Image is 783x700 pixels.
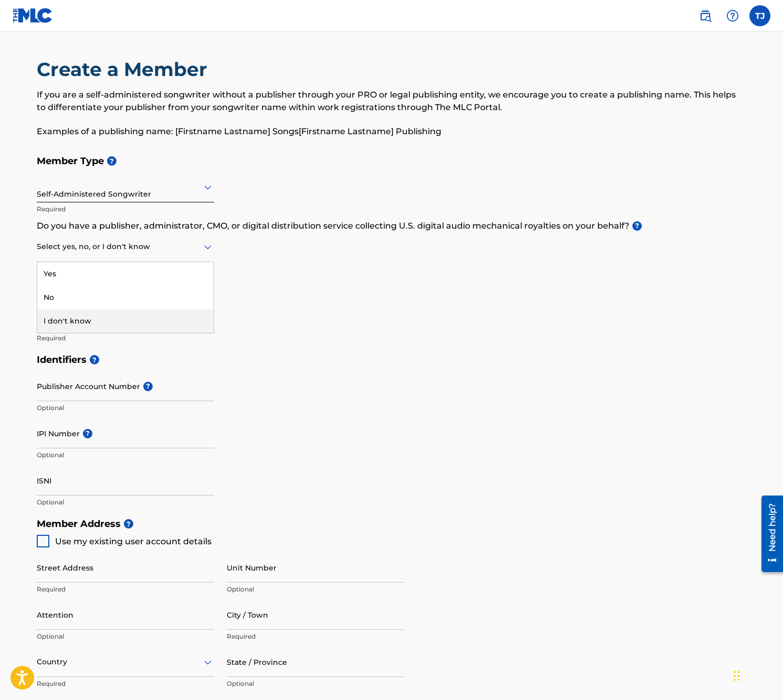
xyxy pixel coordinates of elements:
[90,355,99,364] span: ?
[37,279,746,302] h5: Member Name
[37,585,214,594] p: Required
[632,221,642,231] span: ?
[37,513,746,535] h5: Member Address
[124,519,133,529] span: ?
[37,150,746,173] h5: Member Type
[227,632,404,641] p: Required
[143,382,153,391] span: ?
[37,498,214,507] p: Optional
[227,585,404,594] p: Optional
[754,491,783,577] iframe: Resource Center
[37,286,214,309] div: No
[695,5,716,26] a: Public Search
[227,679,404,688] p: Optional
[37,333,214,343] p: Required
[37,220,746,232] p: Do you have a publisher, administrator, CMO, or digital distribution service collecting U.S. digi...
[699,9,712,22] img: search
[37,632,214,641] p: Optional
[107,156,117,166] span: ?
[37,349,746,371] h5: Identifiers
[37,262,214,286] div: Yes
[55,536,211,546] span: Use my existing user account details
[749,5,770,26] div: User Menu
[37,679,214,688] p: Required
[37,204,214,214] p: Required
[37,403,214,413] p: Optional
[722,5,743,26] div: Help
[726,9,739,22] img: help
[37,450,214,460] p: Optional
[37,125,746,138] p: Examples of a publishing name: [Firstname Lastname] Songs[Firstname Lastname] Publishing
[731,650,783,700] iframe: Chat Widget
[13,8,53,23] img: MLC Logo
[37,58,213,81] h2: Create a Member
[734,660,740,692] div: Drag
[37,309,214,333] div: I don't know
[37,89,746,114] p: If you are a self-administered songwriter without a publisher through your PRO or legal publishin...
[37,174,214,200] div: Self-Administered Songwriter
[83,429,92,438] span: ?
